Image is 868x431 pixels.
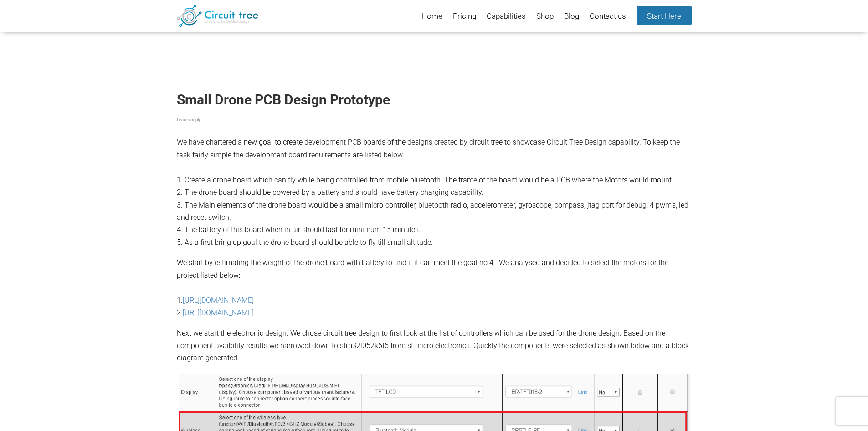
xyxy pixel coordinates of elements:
p: We have chartered a new goal to create development PCB boards of the designs created by circuit t... [177,78,692,249]
a: Capabilities [487,5,526,28]
h1: Small Drone PCB Design Prototype [177,92,692,108]
a: Pricing [453,5,476,28]
p: Next we start the electronic design. We chose circuit tree design to first look at the list of co... [177,327,692,364]
a: Contact us [590,5,626,28]
a: Leave a reply [177,117,200,122]
a: Home [421,5,442,28]
img: Circuit Tree [177,5,258,27]
a: [URL][DOMAIN_NAME] [183,308,254,317]
a: Start Here [637,6,692,25]
a: [URL][DOMAIN_NAME] [183,296,254,305]
a: Blog [564,5,579,28]
a: Shop [536,5,554,28]
p: We start by estimating the weight of the drone board with battery to find if it can meet the goal... [177,256,692,319]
